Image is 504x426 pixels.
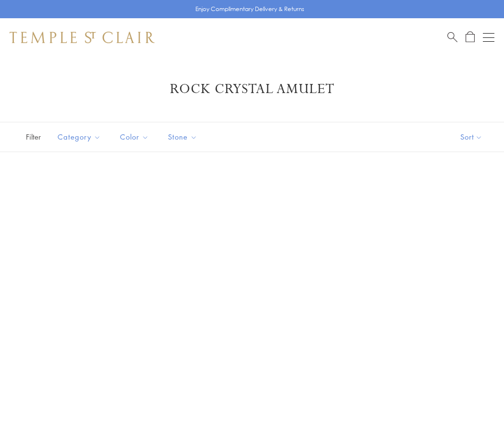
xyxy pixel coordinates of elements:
[10,32,155,43] img: Temple St. Clair
[466,31,475,43] a: Open Shopping Bag
[50,126,108,148] button: Category
[447,31,457,43] a: Search
[24,81,480,98] h1: Rock Crystal Amulet
[195,4,304,14] p: Enjoy Complimentary Delivery & Returns
[113,126,156,148] button: Color
[161,126,204,148] button: Stone
[53,131,108,143] span: Category
[115,131,156,143] span: Color
[483,32,494,43] button: Open navigation
[163,131,204,143] span: Stone
[439,122,504,152] button: Show sort by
